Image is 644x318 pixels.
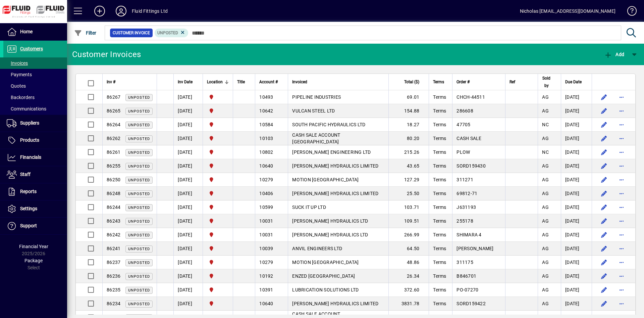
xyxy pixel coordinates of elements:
[542,218,549,224] span: AG
[128,178,150,182] span: Unposted
[207,245,229,252] span: FLUID FITTINGS CHRISTCHURCH
[259,301,273,306] span: 10640
[561,173,592,187] td: [DATE]
[259,287,273,292] span: 10391
[404,78,419,86] span: Total ($)
[74,30,97,36] span: Filter
[24,258,43,263] span: Package
[292,122,365,127] span: SOUTH PACIFIC HYDRAULICS LTD
[207,203,229,211] span: FLUID FITTINGS CHRISTCHURCH
[128,288,150,292] span: Unposted
[259,205,273,210] span: 10599
[237,78,251,86] div: Title
[433,287,446,292] span: Terms
[542,122,549,127] span: NC
[19,244,48,249] span: Financial Year
[292,132,340,144] span: CASH SALE ACCOUNT [GEOGRAPHIC_DATA]
[20,120,39,126] span: Suppliers
[457,149,470,155] span: PLOW
[542,191,549,196] span: AG
[599,174,609,185] button: Edit
[388,187,429,200] td: 25.50
[509,78,515,86] span: Ref
[89,5,110,17] button: Add
[128,206,150,210] span: Unposted
[616,284,627,295] button: More options
[388,297,429,311] td: 3831.78
[128,261,150,265] span: Unposted
[292,78,384,86] div: Invoiced
[616,257,627,268] button: More options
[457,232,481,237] span: SHIMARA 4
[433,301,446,306] span: Terms
[20,46,43,51] span: Customers
[259,260,273,265] span: 10279
[616,188,627,199] button: More options
[107,191,120,196] span: 86248
[433,260,446,265] span: Terms
[128,109,150,113] span: Unposted
[173,200,203,214] td: [DATE]
[542,94,549,100] span: AG
[561,90,592,104] td: [DATE]
[599,298,609,309] button: Edit
[599,133,609,144] button: Edit
[542,149,549,155] span: NC
[622,1,636,23] a: Knowledge Base
[107,260,120,265] span: 86237
[388,145,429,159] td: 215.26
[107,177,120,182] span: 86250
[292,301,378,306] span: [PERSON_NAME] HYDRAULICS LIMITED
[3,166,67,183] a: Staff
[259,94,273,100] span: 10493
[457,108,473,113] span: 286608
[259,246,273,251] span: 10039
[292,191,378,196] span: [PERSON_NAME] HYDRAULICS LIMITED
[173,104,203,118] td: [DATE]
[388,132,429,145] td: 80.20
[173,159,203,173] td: [DATE]
[542,260,549,265] span: AG
[388,118,429,132] td: 18.27
[3,218,67,234] a: Support
[433,122,446,127] span: Terms
[388,283,429,297] td: 372.60
[207,78,229,86] div: Location
[173,242,203,256] td: [DATE]
[107,122,120,127] span: 86264
[561,214,592,228] td: [DATE]
[107,78,153,86] div: Inv #
[128,123,150,127] span: Unposted
[433,205,446,210] span: Terms
[107,136,120,141] span: 86262
[509,78,534,86] div: Ref
[565,78,588,86] div: Due Date
[20,189,37,194] span: Reports
[259,191,273,196] span: 10406
[433,163,446,169] span: Terms
[457,78,470,86] span: Order #
[599,147,609,157] button: Edit
[107,232,120,237] span: 86242
[128,233,150,237] span: Unposted
[433,149,446,155] span: Terms
[259,78,278,86] span: Account #
[599,202,609,213] button: Edit
[157,31,178,35] span: Unposted
[20,29,33,34] span: Home
[207,135,229,142] span: FLUID FITTINGS CHRISTCHURCH
[457,163,486,169] span: SORD159430
[3,57,67,69] a: Invoices
[616,119,627,130] button: More options
[132,6,168,16] div: Fluid Fittings Ltd
[3,80,67,92] a: Quotes
[207,107,229,115] span: FLUID FITTINGS CHRISTCHURCH
[3,183,67,200] a: Reports
[292,273,355,279] span: ENZED [GEOGRAPHIC_DATA]
[128,247,150,251] span: Unposted
[542,136,549,141] span: AG
[72,49,141,60] div: Customer Invoices
[433,177,446,182] span: Terms
[107,149,120,155] span: 86261
[388,269,429,283] td: 26.34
